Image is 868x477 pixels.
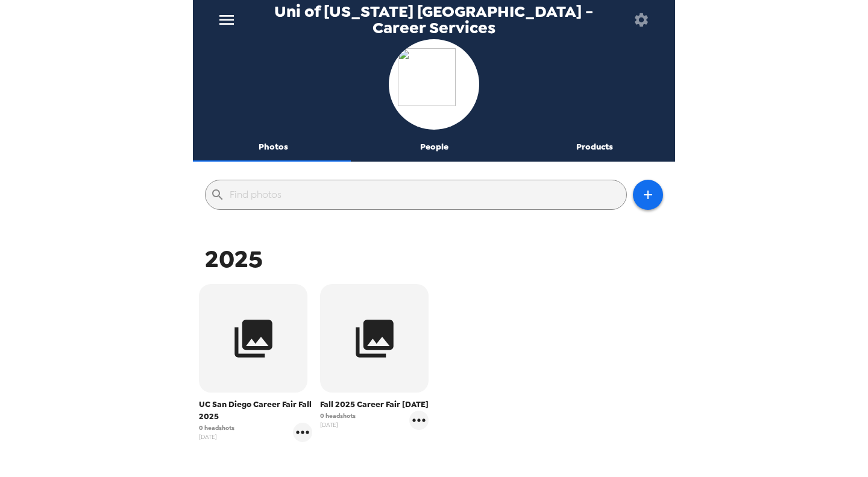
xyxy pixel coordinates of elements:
span: Uni of [US_STATE] [GEOGRAPHIC_DATA] - Career Services [246,4,621,36]
span: UC San Diego Career Fair Fall 2025 [199,399,312,423]
span: 2025 [205,243,263,275]
button: gallery menu [293,423,312,442]
button: Photos [193,133,354,162]
button: gallery menu [409,411,429,430]
img: org logo [398,48,470,121]
span: Fall 2025 Career Fair [DATE] [320,399,429,411]
span: [DATE] [320,420,356,429]
input: Find photos [230,185,621,204]
span: 0 headshots [199,423,234,432]
button: People [354,133,515,162]
span: 0 headshots [320,411,356,420]
button: Products [514,133,675,162]
span: [DATE] [199,432,234,441]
